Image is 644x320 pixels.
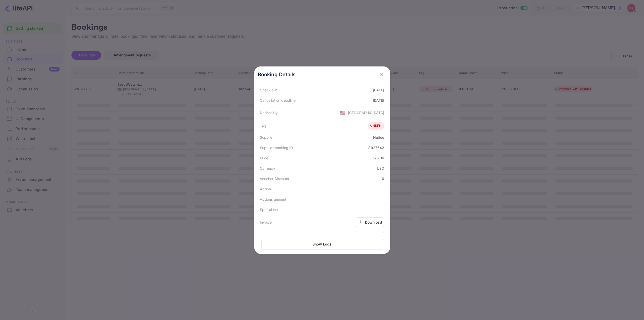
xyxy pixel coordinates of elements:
button: close [377,70,386,79]
div: NRFN [369,123,382,128]
div: Addons amount [260,197,287,202]
div: 8927642 [368,145,384,150]
button: Show Logs [261,239,383,250]
div: Nationality [260,110,278,115]
div: Currency [260,166,275,171]
div: [DATE] [373,98,384,103]
div: 0 [382,176,384,181]
div: Voucher Discount [260,176,289,181]
p: Booking Details [258,71,296,78]
div: [DATE] [373,87,384,93]
div: USD [377,166,384,171]
div: 125.06 [373,155,384,161]
div: Invoice [260,220,272,225]
div: Cancellation deadline [260,98,296,103]
div: Tag [260,123,266,129]
div: Nuitée [373,135,384,140]
div: Price [260,155,268,161]
div: Addon [260,186,271,192]
div: Download [365,220,382,225]
div: Supplier [260,135,274,140]
span: United States [340,108,345,117]
div: Special notes [260,207,283,212]
div: [GEOGRAPHIC_DATA] [348,110,384,115]
div: Check out [260,87,277,93]
div: Supplier booking ID [260,145,293,150]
